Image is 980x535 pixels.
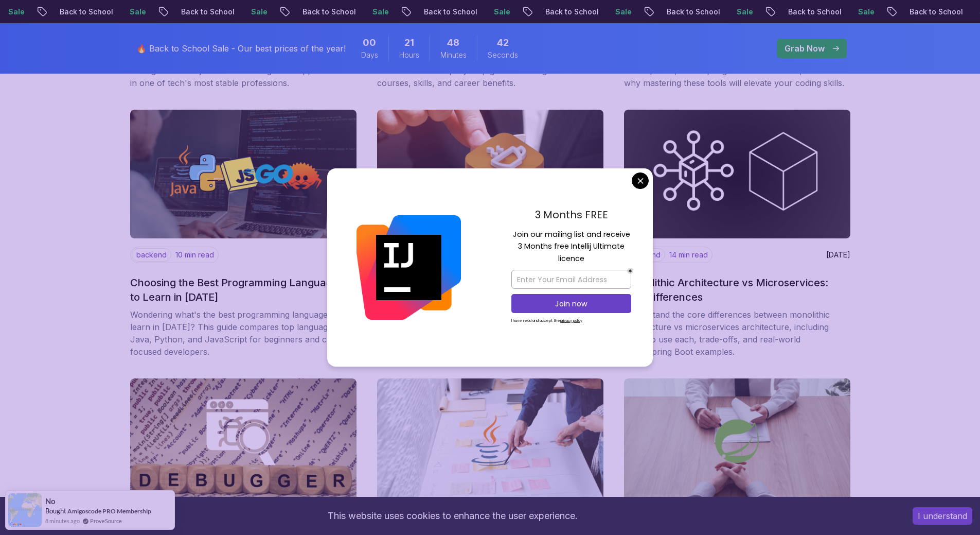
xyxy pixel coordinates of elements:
p: Understand the core differences between monolithic architecture vs microservices architecture, in... [624,308,850,358]
p: Wondering what's the best programming language to learn in [DATE]? This guide compares top langua... [130,308,357,358]
p: Sale [839,7,872,17]
span: 8 minutes ago [45,516,80,525]
p: Back to School [769,7,839,17]
p: Back to School [890,7,960,17]
span: 42 Seconds [497,36,509,50]
p: 14 min read [669,250,708,260]
p: backend [132,248,171,262]
span: Seconds [488,50,518,60]
a: imagebackend10 min read[DATE]Choosing the Best Programming Language to Learn in [DATE]Wondering w... [130,110,357,358]
h2: Monolithic Architecture vs Microservices: Key Differences [624,275,844,304]
img: image [377,378,603,507]
p: Sale [353,7,386,17]
p: [DATE] [826,250,850,260]
p: Back to School [405,7,475,17]
p: Sale [475,7,508,17]
button: Accept cookies [913,507,972,525]
span: Hours [399,50,419,60]
img: image [130,378,357,507]
span: 0 Days [363,36,376,50]
p: 🔥 Back to School Sale - Our best prices of the year! [136,42,346,55]
img: provesource social proof notification image [8,493,42,527]
img: image [130,110,357,238]
a: ProveSource [90,516,122,525]
div: This website uses cookies to enhance the user experience. [8,505,897,527]
p: Back to School [283,7,353,17]
img: image [377,110,603,238]
p: Back to School [526,7,596,17]
a: imagebackend12 min read[DATE]A Complete Guide to Becoming a Java Full Stack DeveloperLearn how to... [377,110,603,358]
img: image [624,378,850,507]
p: Sale [232,7,265,17]
span: Bought [45,507,66,515]
a: imagebackend14 min read[DATE]Monolithic Architecture vs Microservices: Key DifferencesUnderstand ... [624,110,850,358]
a: Amigoscode PRO Membership [67,507,151,515]
span: Days [361,50,378,60]
span: 21 Hours [404,36,414,50]
span: no [45,497,56,506]
p: Sale [596,7,629,17]
p: Back to School [41,7,111,17]
img: image [624,110,850,238]
p: Sale [718,7,751,17]
span: 48 Minutes [447,36,459,50]
h2: Choosing the Best Programming Language to Learn in [DATE] [130,275,350,304]
p: Back to School [162,7,232,17]
p: 10 min read [175,250,214,260]
p: Back to School [648,7,718,17]
span: Minutes [440,50,467,60]
p: Grab Now [785,42,825,55]
p: Sale [111,7,144,17]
